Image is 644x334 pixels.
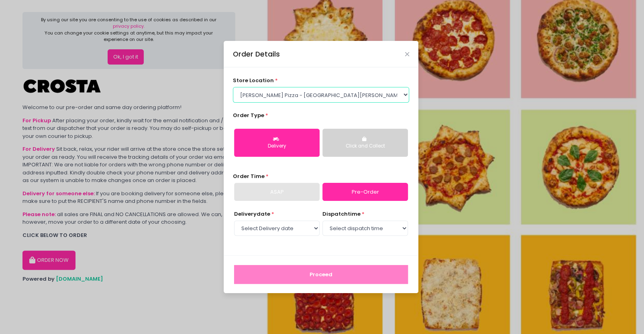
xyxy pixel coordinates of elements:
[234,210,270,218] span: Delivery date
[233,172,265,180] span: Order Time
[240,143,314,150] div: Delivery
[322,210,361,218] span: dispatch time
[234,129,320,157] button: Delivery
[405,52,409,56] button: Close
[233,111,264,119] span: Order Type
[233,77,274,84] span: store location
[328,143,402,150] div: Click and Collect
[322,129,408,157] button: Click and Collect
[234,265,408,284] button: Proceed
[322,183,408,201] a: Pre-Order
[233,49,280,59] div: Order Details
